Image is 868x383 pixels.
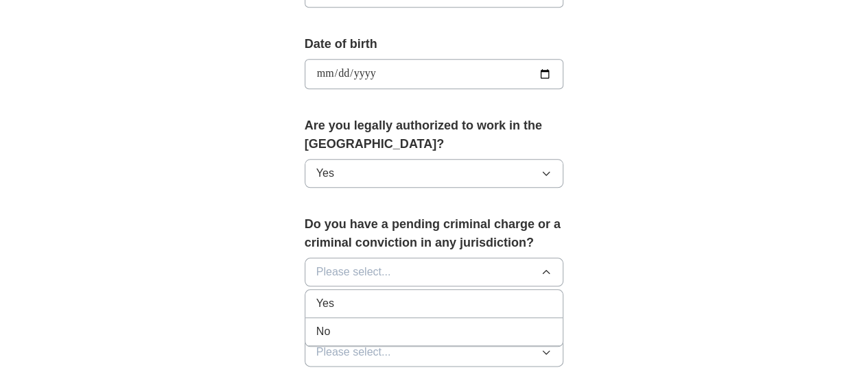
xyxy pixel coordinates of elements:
[305,159,564,188] button: Yes
[316,344,391,360] span: Please select...
[305,215,564,252] label: Do you have a pending criminal charge or a criminal conviction in any jurisdiction?
[305,35,564,53] label: Date of birth
[305,338,564,367] button: Please select...
[316,295,334,312] span: Yes
[316,165,334,182] span: Yes
[305,258,564,286] button: Please select...
[305,116,564,153] label: Are you legally authorized to work in the [GEOGRAPHIC_DATA]?
[316,264,391,280] span: Please select...
[316,323,330,340] span: No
